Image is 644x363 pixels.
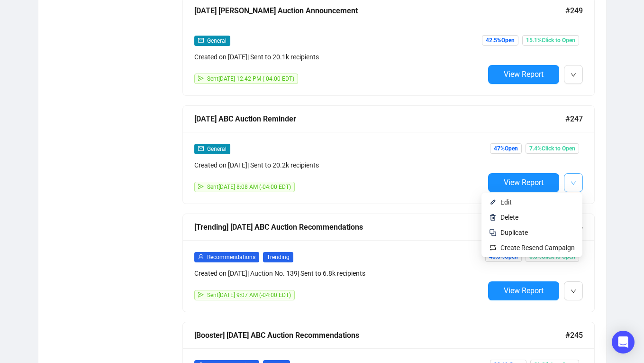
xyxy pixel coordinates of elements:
[207,184,291,190] span: Sent [DATE] 8:08 AM (-04:00 EDT)
[488,65,559,84] button: View Report
[500,244,575,251] span: Create Resend Campaign
[207,37,227,44] span: General
[565,113,583,125] span: #247
[504,178,544,187] span: View Report
[198,254,204,260] span: user
[488,281,559,300] button: View Report
[198,184,204,189] span: send
[612,331,635,354] div: Open Intercom Messenger
[182,214,595,312] a: [Trending] [DATE] ABC Auction Recommendations#246userRecommendationsTrendingCreated on [DATE]| Au...
[194,268,484,279] div: Created on [DATE] | Auction No. 139 | Sent to 6.8k recipients
[207,75,294,82] span: Sent [DATE] 12:42 PM (-04:00 EDT)
[565,5,583,17] span: #249
[194,113,565,125] div: [DATE] ABC Auction Reminder
[571,72,576,78] span: down
[488,173,559,192] button: View Report
[198,37,204,43] span: mail
[489,214,497,221] img: svg+xml;base64,PHN2ZyB4bWxucz0iaHR0cDovL3d3dy53My5vcmcvMjAwMC9zdmciIHhtbG5zOnhsaW5rPSJodHRwOi8vd3...
[198,146,204,151] span: mail
[194,5,565,17] div: [DATE] [PERSON_NAME] Auction Announcement
[207,146,227,152] span: General
[482,35,518,46] span: 42.5% Open
[263,252,293,262] span: Trending
[207,254,255,261] span: Recommendations
[182,105,595,204] a: [DATE] ABC Auction Reminder#247mailGeneralCreated on [DATE]| Sent to 20.2k recipientssendSent[DAT...
[526,143,579,154] span: 7.4% Click to Open
[522,35,579,46] span: 15.1% Click to Open
[489,229,497,236] img: svg+xml;base64,PHN2ZyB4bWxucz0iaHR0cDovL3d3dy53My5vcmcvMjAwMC9zdmciIHdpZHRoPSIyNCIgaGVpZ2h0PSIyNC...
[504,70,544,79] span: View Report
[571,180,576,186] span: down
[194,329,565,341] div: [Booster] [DATE] ABC Auction Recommendations
[500,214,518,221] span: Delete
[194,160,484,170] div: Created on [DATE] | Sent to 20.2k recipients
[198,292,204,298] span: send
[194,221,565,233] div: [Trending] [DATE] ABC Auction Recommendations
[207,292,291,298] span: Sent [DATE] 9:07 AM (-04:00 EDT)
[198,75,204,81] span: send
[571,289,576,294] span: down
[194,52,484,62] div: Created on [DATE] | Sent to 20.1k recipients
[500,229,528,236] span: Duplicate
[500,198,512,206] span: Edit
[565,329,583,341] span: #245
[489,198,497,206] img: svg+xml;base64,PHN2ZyB4bWxucz0iaHR0cDovL3d3dy53My5vcmcvMjAwMC9zdmciIHhtbG5zOnhsaW5rPSJodHRwOi8vd3...
[504,286,544,295] span: View Report
[490,143,522,154] span: 47% Open
[489,244,497,251] img: retweet.svg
